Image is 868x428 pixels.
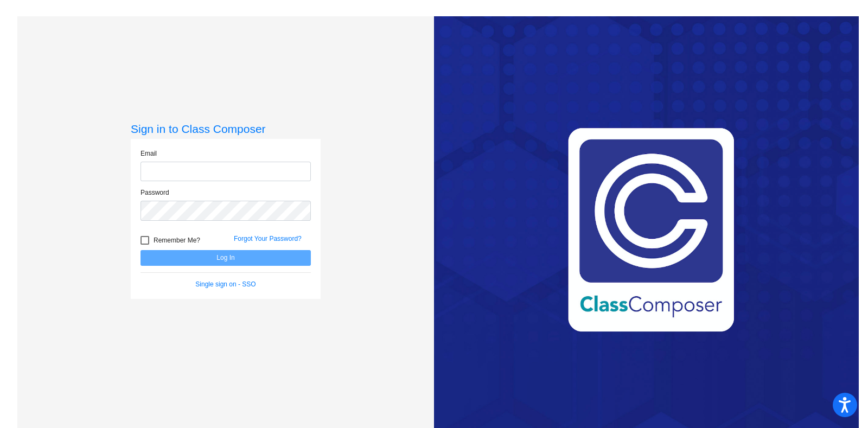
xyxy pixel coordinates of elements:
[195,280,256,288] a: Single sign on - SSO
[131,122,321,136] h3: Sign in to Class Composer
[141,188,169,197] label: Password
[234,235,302,242] a: Forgot Your Password?
[141,250,311,266] button: Log In
[141,149,157,158] label: Email
[154,234,200,247] span: Remember Me?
